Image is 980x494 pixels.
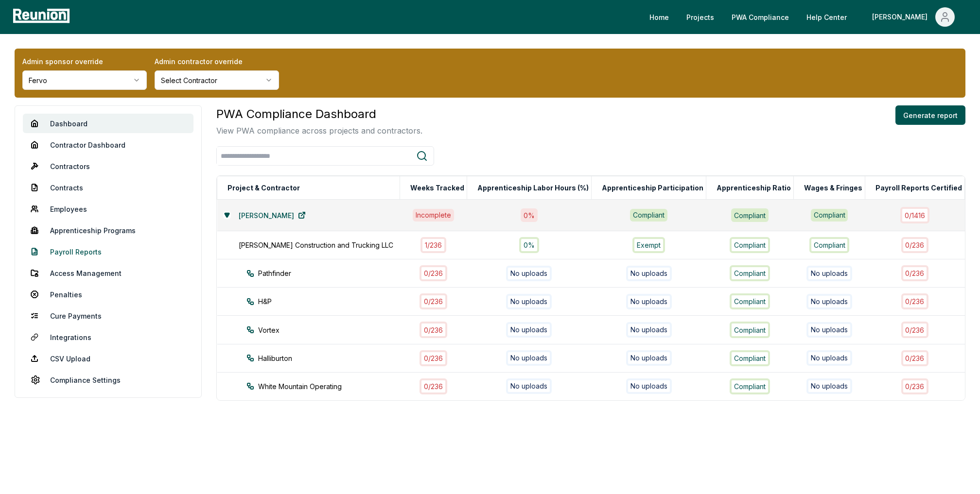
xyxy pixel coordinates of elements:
div: No uploads [506,294,552,309]
div: 0 / 236 [420,378,447,394]
a: Access Management [23,263,193,283]
div: Compliant [811,209,848,221]
div: No uploads [806,350,852,366]
a: Integrations [23,327,193,347]
a: CSV Upload [23,349,193,368]
a: Projects [679,7,722,27]
label: Admin sponsor override [22,56,147,67]
a: Payroll Reports [23,242,193,261]
div: 0 / 236 [420,322,447,338]
button: Project & Contractor [226,178,302,198]
p: View PWA compliance across projects and contractors. [216,125,422,136]
div: 0 / 236 [901,237,929,253]
div: 1 / 236 [420,237,446,253]
button: Weeks Tracked [408,178,466,198]
div: Incomplete [413,209,454,221]
button: Apprenticeship Ratio [715,178,793,198]
div: 0 % [521,208,538,221]
div: No uploads [506,378,552,394]
div: Vortex [246,325,418,335]
div: Compliant [730,293,770,309]
div: 0 / 1416 [900,207,929,223]
div: No uploads [626,350,672,366]
a: PWA Compliance [724,7,797,27]
div: 0 / 236 [901,293,929,309]
a: Dashboard [23,114,193,133]
nav: Main [642,7,970,27]
div: Compliant [809,237,850,253]
a: Compliance Settings [23,370,193,390]
button: Apprenticeship Labor Hours (%) [475,178,591,198]
div: No uploads [806,322,852,338]
button: Payroll Reports Certified [874,178,964,198]
div: 0 / 236 [420,265,447,281]
div: 0 / 236 [901,322,929,338]
div: Exempt [632,237,665,253]
div: Compliant [630,209,667,221]
a: Apprenticeship Programs [23,221,193,240]
a: [PERSON_NAME] [231,205,314,225]
div: Halliburton [246,353,418,363]
a: Home [642,7,677,27]
a: Cure Payments [23,306,193,325]
div: [PERSON_NAME] [872,7,931,27]
div: Compliant [730,265,770,281]
a: Contractor Dashboard [23,135,193,154]
a: Penalties [23,285,193,304]
div: Pathfinder [246,268,418,278]
div: [PERSON_NAME] Construction and Trucking LLC [239,240,410,250]
div: No uploads [626,378,672,394]
div: 0% [519,237,539,253]
div: No uploads [806,266,852,281]
div: No uploads [806,294,852,309]
div: White Mountain Operating [246,381,418,392]
button: Apprenticeship Participation [600,178,705,198]
div: 0 / 236 [901,378,929,394]
div: 0 / 236 [901,350,929,366]
h3: PWA Compliance Dashboard [216,105,422,123]
div: 0 / 236 [901,265,929,281]
div: Compliant [730,350,770,366]
div: No uploads [506,266,552,281]
div: 0 / 236 [420,293,447,309]
div: H&P [246,296,418,307]
div: No uploads [626,266,672,281]
div: No uploads [626,294,672,309]
div: Compliant [731,208,769,221]
div: No uploads [506,350,552,366]
label: Admin contractor override [155,56,279,67]
div: Compliant [730,378,770,394]
div: Compliant [730,237,770,253]
div: Compliant [730,322,770,338]
button: Generate report [895,105,965,125]
div: No uploads [626,322,672,338]
a: Contractors [23,156,193,176]
div: 0 / 236 [420,350,447,366]
a: Contracts [23,178,193,197]
a: Employees [23,199,193,219]
button: [PERSON_NAME] [864,7,962,27]
a: Help Center [799,7,855,27]
div: No uploads [806,378,852,394]
div: No uploads [506,322,552,338]
button: Wages & Fringes [802,178,864,198]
